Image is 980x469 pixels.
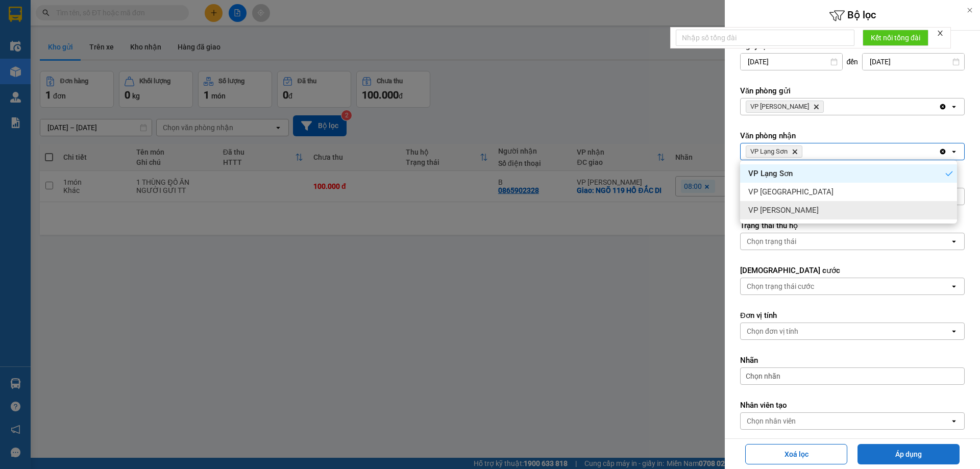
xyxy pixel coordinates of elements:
[748,187,834,197] span: VP [GEOGRAPHIC_DATA]
[740,310,965,320] label: Đơn vị tính
[750,103,809,111] span: VP Minh Khai
[745,444,847,464] button: Xoá lọc
[813,104,819,110] svg: Delete
[939,147,947,156] svg: Clear all
[857,444,960,464] button: Áp dụng
[741,54,842,70] input: Select a date.
[950,147,958,156] svg: open
[950,417,958,425] svg: open
[871,32,920,43] span: Kết nối tổng đài
[748,168,793,179] span: VP Lạng Sơn
[863,30,928,46] button: Kết nối tổng đài
[740,400,965,410] label: Nhân viên tạo
[746,371,780,381] span: Chọn nhãn
[826,102,827,112] input: Selected VP Minh Khai.
[740,86,965,96] label: Văn phòng gửi
[747,236,796,246] div: Chọn trạng thái
[804,146,805,157] input: Selected VP Lạng Sơn.
[725,8,980,23] h6: Bộ lọc
[747,416,796,426] div: Chọn nhân viên
[937,30,944,37] span: close
[939,103,947,111] svg: Clear all
[676,30,854,46] input: Nhập số tổng đài
[746,101,824,113] span: VP Minh Khai, close by backspace
[740,160,957,224] ul: Menu
[748,205,819,215] span: VP [PERSON_NAME]
[750,147,788,156] span: VP Lạng Sơn
[950,103,958,111] svg: open
[950,237,958,245] svg: open
[847,57,859,67] span: đến
[740,265,965,276] label: [DEMOGRAPHIC_DATA] cước
[863,54,964,70] input: Select a date.
[950,282,958,290] svg: open
[792,149,798,155] svg: Delete
[740,355,965,365] label: Nhãn
[740,131,965,141] label: Văn phòng nhận
[747,326,798,336] div: Chọn đơn vị tính
[746,145,802,158] span: VP Lạng Sơn, close by backspace
[950,327,958,335] svg: open
[747,281,814,291] div: Chọn trạng thái cước
[740,220,965,231] label: Trạng thái thu hộ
